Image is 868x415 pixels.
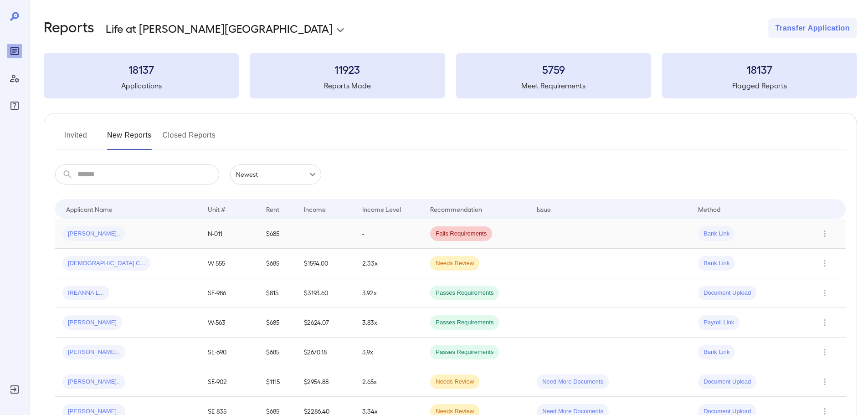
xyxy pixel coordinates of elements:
[768,18,857,38] button: Transfer Application
[62,289,109,297] span: IREANNA L...
[297,338,355,367] td: $2670.18
[62,318,122,327] span: [PERSON_NAME]
[456,80,651,91] h5: Meet Requirements
[537,204,551,215] div: Issue
[230,164,321,184] div: Newest
[698,204,720,215] div: Method
[62,378,125,386] span: [PERSON_NAME]..
[430,259,479,268] span: Needs Review
[662,62,857,77] h3: 18137
[817,286,832,300] button: Row Actions
[7,98,22,113] div: FAQ
[430,289,499,297] span: Passes Requirements
[259,278,297,308] td: $815
[163,128,216,150] button: Closed Reports
[44,62,239,77] h3: 18137
[304,204,326,215] div: Income
[698,289,756,297] span: Document Upload
[107,128,152,150] button: New Reports
[355,278,423,308] td: 3.92x
[259,308,297,338] td: $685
[259,219,297,249] td: $685
[362,204,401,215] div: Income Level
[817,226,832,241] button: Row Actions
[662,80,857,91] h5: Flagged Reports
[355,249,423,278] td: 2.33x
[7,44,22,58] div: Reports
[44,53,857,98] summary: 18137Applications11923Reports Made5759Meet Requirements18137Flagged Reports
[355,367,423,397] td: 2.65x
[698,378,756,386] span: Document Upload
[259,338,297,367] td: $685
[698,318,740,327] span: Payroll Link
[44,18,94,38] h2: Reports
[355,308,423,338] td: 3.83x
[430,230,492,238] span: Fails Requirements
[62,348,125,357] span: [PERSON_NAME]..
[259,249,297,278] td: $685
[200,219,259,249] td: N-011
[250,80,445,91] h5: Reports Made
[355,219,423,249] td: -
[817,315,832,330] button: Row Actions
[430,348,499,357] span: Passes Requirements
[200,278,259,308] td: SE-986
[430,378,479,386] span: Needs Review
[7,382,22,397] div: Log Out
[259,367,297,397] td: $1115
[208,204,225,215] div: Unit #
[297,308,355,338] td: $2624.07
[250,62,445,77] h3: 11923
[62,259,150,268] span: [DEMOGRAPHIC_DATA] C...
[297,367,355,397] td: $2954.88
[7,71,22,86] div: Manage Users
[430,318,499,327] span: Passes Requirements
[200,338,259,367] td: SE-690
[106,21,333,36] p: Life at [PERSON_NAME][GEOGRAPHIC_DATA]
[698,259,735,268] span: Bank Link
[44,80,239,91] h5: Applications
[55,128,96,150] button: Invited
[817,345,832,359] button: Row Actions
[200,308,259,338] td: W-563
[66,204,113,215] div: Applicant Name
[62,230,125,238] span: [PERSON_NAME]..
[537,378,609,386] span: Need More Documents
[266,204,281,215] div: Rent
[817,374,832,389] button: Row Actions
[698,348,735,357] span: Bank Link
[456,62,651,77] h3: 5759
[297,249,355,278] td: $1594.00
[200,367,259,397] td: SE-902
[430,204,482,215] div: Recommendation
[200,249,259,278] td: W-555
[817,256,832,271] button: Row Actions
[297,278,355,308] td: $3193.60
[355,338,423,367] td: 3.9x
[698,230,735,238] span: Bank Link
